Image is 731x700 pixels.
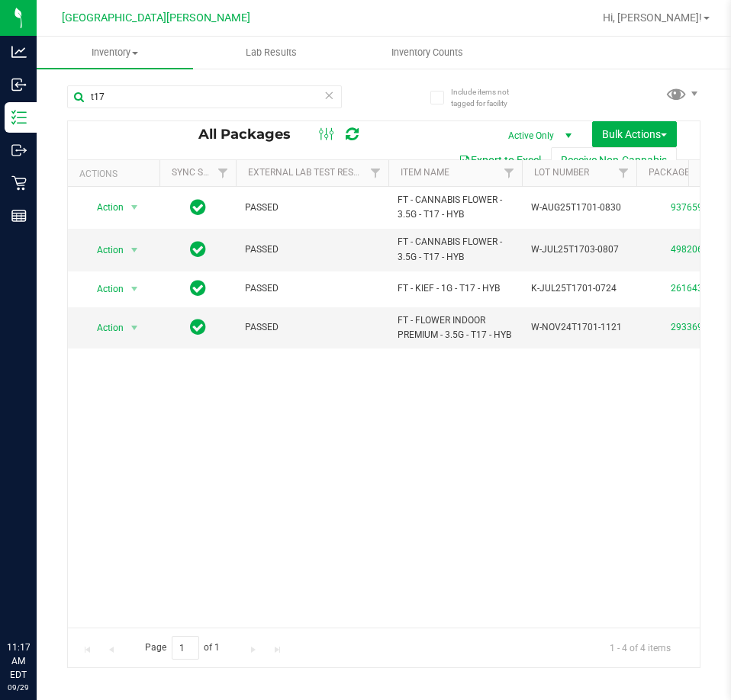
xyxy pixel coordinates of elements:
span: K-JUL25T1701-0724 [531,281,627,296]
a: Filter [497,160,522,186]
span: Action [83,239,124,261]
a: Filter [363,160,388,186]
span: 1 - 4 of 4 items [597,636,683,659]
span: PASSED [245,320,379,335]
span: PASSED [245,201,379,215]
span: FT - CANNABIS FLOWER - 3.5G - T17 - HYB [398,193,513,222]
span: PASSED [245,242,379,257]
button: Bulk Actions [592,121,677,147]
inline-svg: Reports [11,208,27,223]
a: Filter [211,160,236,186]
a: Inventory Counts [349,37,506,69]
inline-svg: Inventory [11,110,27,125]
iframe: Resource center [15,578,61,624]
inline-svg: Retail [11,175,27,191]
inline-svg: Outbound [11,143,27,158]
a: Lot Number [534,167,589,178]
span: Bulk Actions [602,128,667,140]
span: select [125,239,144,261]
span: Inventory Counts [371,46,484,59]
span: All Packages [198,126,306,143]
a: Filter [611,160,636,186]
span: W-JUL25T1703-0807 [531,242,627,257]
inline-svg: Analytics [11,44,27,59]
span: W-AUG25T1701-0830 [531,201,627,215]
span: select [125,278,144,300]
inline-svg: Inbound [11,77,27,92]
p: 09/29 [7,682,30,693]
span: Clear [324,85,334,105]
span: PASSED [245,281,379,296]
span: Action [83,317,124,339]
span: In Sync [190,316,206,338]
span: Action [83,278,124,300]
input: 1 [172,636,199,660]
span: Inventory [37,46,193,59]
button: Export to Excel [449,147,551,173]
a: Sync Status [172,167,230,178]
span: In Sync [190,278,206,299]
span: In Sync [190,197,206,218]
a: Package ID [649,167,700,178]
a: Inventory [37,37,193,69]
span: FT - CANNABIS FLOWER - 3.5G - T17 - HYB [398,235,513,264]
span: Hi, [PERSON_NAME]! [603,11,702,24]
button: Receive Non-Cannabis [551,147,677,173]
span: FT - FLOWER INDOOR PREMIUM - 3.5G - T17 - HYB [398,313,513,342]
span: [GEOGRAPHIC_DATA][PERSON_NAME] [62,11,250,24]
input: Search Package ID, Item Name, SKU, Lot or Part Number... [67,85,342,108]
span: Lab Results [225,46,317,59]
span: Action [83,197,124,218]
span: Include items not tagged for facility [451,86,527,109]
a: Item Name [401,167,449,178]
a: Lab Results [193,37,349,69]
span: select [125,197,144,218]
span: W-NOV24T1701-1121 [531,320,627,335]
p: 11:17 AM EDT [7,641,30,682]
span: Page of 1 [132,636,233,660]
span: In Sync [190,239,206,260]
div: Actions [79,169,153,179]
span: select [125,317,144,339]
a: External Lab Test Result [248,167,368,178]
span: FT - KIEF - 1G - T17 - HYB [398,281,513,296]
